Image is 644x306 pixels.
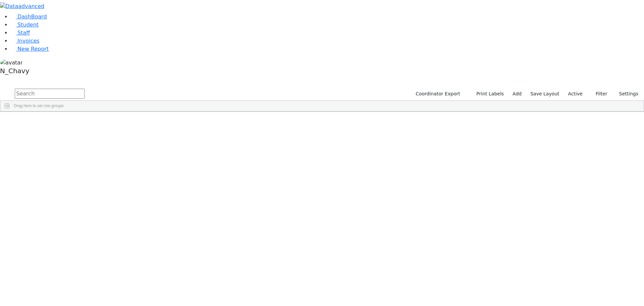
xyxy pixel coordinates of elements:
[11,38,40,44] a: Invoices
[17,30,30,36] span: Staff
[17,46,49,52] span: New Report
[469,89,507,99] button: Print Labels
[11,30,30,36] a: Staff
[527,89,562,99] button: Save Layout
[565,89,586,99] label: Active
[11,21,39,28] a: Student
[610,89,641,99] button: Settings
[509,89,525,99] a: Add
[587,89,610,99] button: Filter
[17,38,40,44] span: Invoices
[14,103,64,108] span: Drag here to set row groups
[17,21,39,28] span: Student
[15,89,85,99] input: Search
[411,89,463,99] button: Coordinator Export
[11,13,47,20] a: DashBoard
[17,13,47,20] span: DashBoard
[11,46,49,52] a: New Report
